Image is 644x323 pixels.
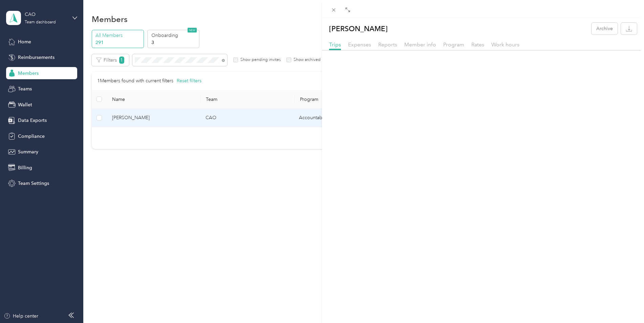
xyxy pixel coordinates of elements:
span: Program [443,41,464,48]
span: Trips [329,41,341,48]
span: Reports [378,41,397,48]
span: Expenses [348,41,371,48]
iframe: Everlance-gr Chat Button Frame [606,285,644,323]
p: [PERSON_NAME] [329,23,388,35]
span: Work hours [491,41,519,48]
button: Archive [592,23,618,35]
span: Rates [471,41,484,48]
span: Member info [404,41,436,48]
